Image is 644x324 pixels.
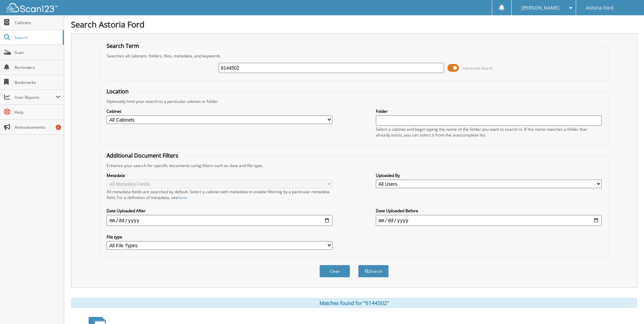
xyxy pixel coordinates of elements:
input: start [107,215,332,226]
label: Cabinet [107,108,332,114]
label: Metadata [107,173,332,178]
label: Folder [376,108,602,114]
div: 1 [56,125,61,130]
span: Reminders [15,65,60,70]
span: Cabinets [15,20,60,25]
div: Select a cabinet and begin typing the name of the folder you want to search in. If the name match... [376,126,602,138]
div: Matches found for "6144502" [71,298,637,308]
span: User Reports [15,94,56,100]
div: Optionally limit your search to a particular cabinet or folder [103,98,605,104]
div: Enhance your search for specific documents using filters such as date and file type. [103,163,605,168]
div: All metadata fields are searched by default. Select a cabinet with metadata to enable filtering b... [107,189,332,200]
legend: Search Term [103,42,143,50]
h1: Search Astoria Ford [71,19,637,30]
label: Date Uploaded After [107,208,332,214]
label: Date Uploaded Before [376,208,602,214]
button: Search [358,265,389,277]
img: scan123-logo-white.svg [7,3,58,12]
div: Searches all cabinets, folders, files, metadata, and keywords [103,53,605,59]
legend: Location [103,88,132,95]
span: Bookmarks [15,79,60,85]
button: Clear [319,265,350,277]
span: Search [15,35,59,40]
span: [PERSON_NAME] [521,6,559,10]
span: Advanced Search [463,66,493,71]
a: here [178,195,187,200]
span: Help [15,109,60,115]
legend: Additional Document Filters [103,152,182,159]
span: Scan [15,50,60,55]
label: Uploaded By [376,173,602,178]
label: File type [107,234,332,240]
span: Astoria Ford [586,6,613,10]
input: end [376,215,602,226]
span: Announcements [15,124,60,130]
